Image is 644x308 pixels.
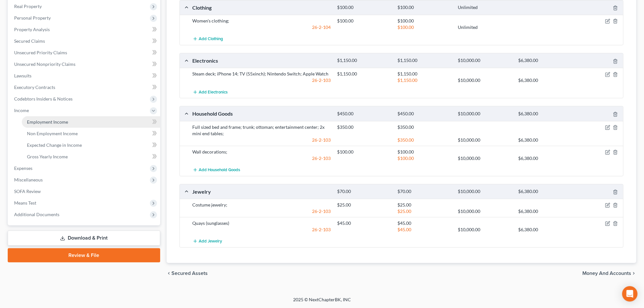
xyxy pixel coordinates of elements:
[515,57,576,64] div: $6,380.00
[189,188,334,195] div: Jewelry
[189,77,334,84] div: 26-2-103
[515,226,576,233] div: $6,380.00
[199,37,223,42] span: Add Clothing
[189,110,334,117] div: Household Goods
[395,71,455,77] div: $1,150.00
[334,4,395,11] div: $100.00
[395,24,455,31] div: $100.00
[22,116,160,128] a: Employment Income
[14,50,67,55] span: Unsecured Priority Claims
[334,202,395,208] div: $25.00
[27,119,68,125] span: Employment Income
[199,239,222,244] span: Add Jewelry
[455,155,515,162] div: $10,000.00
[395,226,455,233] div: $45.00
[9,47,160,58] a: Unsecured Priority Claims
[455,208,515,215] div: $10,000.00
[14,27,50,32] span: Property Analysis
[189,155,334,162] div: 26-2-103
[8,231,160,246] a: Download & Print
[455,77,515,84] div: $10,000.00
[515,189,576,195] div: $6,380.00
[9,82,160,93] a: Executory Contracts
[334,18,395,24] div: $100.00
[14,73,31,78] span: Lawsuits
[395,4,455,11] div: $100.00
[167,271,208,276] button: chevron_left Secured Assets
[14,15,51,21] span: Personal Property
[189,226,334,233] div: 26-2-103
[199,167,240,172] span: Add Household Goods
[189,71,334,77] div: Steam deck; iPhone 14; TV (55xinch); Nintendo Switch; Apple Watch
[515,208,576,215] div: $6,380.00
[199,90,228,95] span: Add Electronics
[455,226,515,233] div: $10,000.00
[14,189,41,194] span: SOFA Review
[515,155,576,162] div: $6,380.00
[395,155,455,162] div: $100.00
[14,96,73,101] span: Codebtors Insiders & Notices
[189,4,334,11] div: Clothing
[395,111,455,117] div: $450.00
[9,35,160,47] a: Secured Claims
[582,271,631,276] span: Money and Accounts
[515,77,576,84] div: $6,380.00
[395,18,455,24] div: $100.00
[27,142,82,148] span: Expected Change in Income
[189,124,334,137] div: Full sized bed and frame; trunk; ottoman; entertainment center; 2x mini end tables;
[189,24,334,31] div: 26-2-104
[14,4,42,9] span: Real Property
[455,4,515,11] div: Unlimited
[189,57,334,64] div: Electronics
[334,189,395,195] div: $70.00
[139,296,505,308] div: 2025 © NextChapterBK, INC
[395,208,455,215] div: $25.00
[167,271,172,276] i: chevron_left
[22,128,160,139] a: Non Employment Income
[334,111,395,117] div: $450.00
[14,108,29,113] span: Income
[395,189,455,195] div: $70.00
[395,137,455,143] div: $350.00
[14,84,55,90] span: Executory Contracts
[22,139,160,151] a: Expected Change in Income
[334,220,395,226] div: $45.00
[14,165,32,171] span: Expenses
[189,208,334,215] div: 26-2-103
[22,151,160,163] a: Gross Yearly Income
[334,71,395,77] div: $1,150.00
[395,220,455,226] div: $45.00
[189,149,334,155] div: Wall decorations;
[515,111,576,117] div: $6,380.00
[9,24,160,35] a: Property Analysis
[9,58,160,70] a: Unsecured Nonpriority Claims
[334,57,395,64] div: $1,150.00
[631,271,636,276] i: chevron_right
[14,200,36,206] span: Means Test
[455,111,515,117] div: $10,000.00
[172,271,208,276] span: Secured Assets
[455,57,515,64] div: $10,000.00
[582,271,636,276] button: Money and Accounts chevron_right
[9,186,160,197] a: SOFA Review
[455,189,515,195] div: $10,000.00
[455,137,515,143] div: $10,000.00
[395,77,455,84] div: $1,150.00
[14,61,75,67] span: Unsecured Nonpriority Claims
[455,24,515,31] div: Unlimited
[395,149,455,155] div: $100.00
[189,220,334,226] div: Quays (sunglasses)
[515,137,576,143] div: $6,380.00
[9,70,160,82] a: Lawsuits
[334,149,395,155] div: $100.00
[193,33,223,45] button: Add Clothing
[14,38,45,44] span: Secured Claims
[334,124,395,130] div: $350.00
[27,131,78,136] span: Non Employment Income
[27,154,68,159] span: Gross Yearly Income
[193,164,240,176] button: Add Household Goods
[622,286,638,302] div: Open Intercom Messenger
[8,248,160,262] a: Review & File
[395,202,455,208] div: $25.00
[193,235,222,247] button: Add Jewelry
